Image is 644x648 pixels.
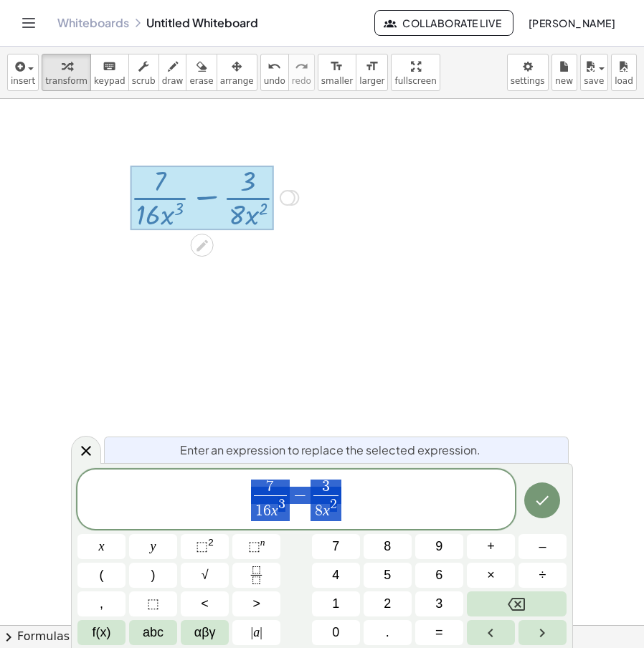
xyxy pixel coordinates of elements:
sup: 2 [208,537,214,548]
button: Left arrow [467,620,515,645]
span: αβγ [194,623,216,642]
span: abc [143,623,164,642]
button: redoredo [288,54,315,91]
button: transform [42,54,91,91]
button: format_sizesmaller [318,54,356,91]
i: redo [295,58,308,75]
span: < [201,594,209,614]
button: 0 [312,620,360,645]
span: transform [45,76,87,86]
button: 5 [364,563,412,588]
var: x [323,502,330,519]
span: erase [189,76,213,86]
span: 6 [435,566,442,585]
button: Done [524,482,560,518]
button: settings [507,54,549,91]
span: 4 [332,566,339,585]
span: | [260,625,262,639]
button: Squared [181,534,229,559]
button: Toggle navigation [17,11,40,34]
span: 9 [435,537,442,556]
button: Plus [467,534,515,559]
button: Placeholder [129,591,177,616]
span: , [100,594,103,614]
span: ÷ [539,566,546,585]
button: , [77,591,126,616]
span: x [99,537,105,556]
button: y [129,534,177,559]
button: fullscreen [391,54,440,91]
button: 7 [312,534,360,559]
i: keyboard [103,58,116,75]
button: x [77,534,126,559]
button: 4 [312,563,360,588]
button: load [611,54,637,91]
span: redo [292,76,311,86]
a: Whiteboards [57,16,129,30]
button: insert [7,54,39,91]
button: Equals [415,620,463,645]
button: 1 [312,591,360,616]
button: keyboardkeypad [90,54,129,91]
span: save [584,76,604,86]
span: 7 [266,479,274,495]
button: format_sizelarger [356,54,388,91]
span: ⬚ [196,539,208,553]
span: larger [359,76,384,86]
span: [PERSON_NAME] [528,16,615,29]
span: 0 [332,623,339,642]
span: draw [162,76,184,86]
span: 3 [278,497,285,511]
button: [PERSON_NAME] [516,10,627,36]
span: = [435,623,443,642]
span: ⬚ [147,594,159,614]
button: Absolute value [232,620,280,645]
button: draw [158,54,187,91]
sup: n [260,537,265,548]
span: 3 [435,594,442,614]
button: ( [77,563,126,588]
span: Enter an expression to replace the selected expression. [180,442,480,459]
button: Alphabet [129,620,177,645]
span: | [251,625,254,639]
button: arrange [217,54,257,91]
span: ⬚ [248,539,260,553]
button: Right arrow [518,620,567,645]
button: 8 [364,534,412,559]
button: undoundo [260,54,289,91]
span: – [539,537,546,556]
button: save [580,54,608,91]
button: 3 [415,591,463,616]
button: Collaborate Live [374,10,513,36]
button: scrub [128,54,159,91]
button: 6 [415,563,463,588]
span: ) [151,566,156,585]
span: 8 [315,503,323,519]
span: undo [264,76,285,86]
span: + [487,537,495,556]
button: Minus [518,534,567,559]
button: Fraction [232,563,280,588]
span: arrange [220,76,254,86]
span: 2 [384,594,391,614]
button: Square root [181,563,229,588]
span: 1 [255,503,263,519]
button: Greater than [232,591,280,616]
button: ) [129,563,177,588]
span: scrub [132,76,156,86]
button: Backspace [467,591,567,616]
span: smaller [321,76,353,86]
button: Functions [77,620,126,645]
button: Divide [518,563,567,588]
span: Collaborate Live [387,16,501,29]
span: 7 [332,537,339,556]
span: . [386,623,389,642]
span: 5 [384,566,391,585]
span: new [555,76,573,86]
button: erase [186,54,217,91]
span: 1 [332,594,339,614]
span: settings [511,76,545,86]
span: 8 [384,537,391,556]
i: format_size [365,58,379,75]
button: . [364,620,412,645]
